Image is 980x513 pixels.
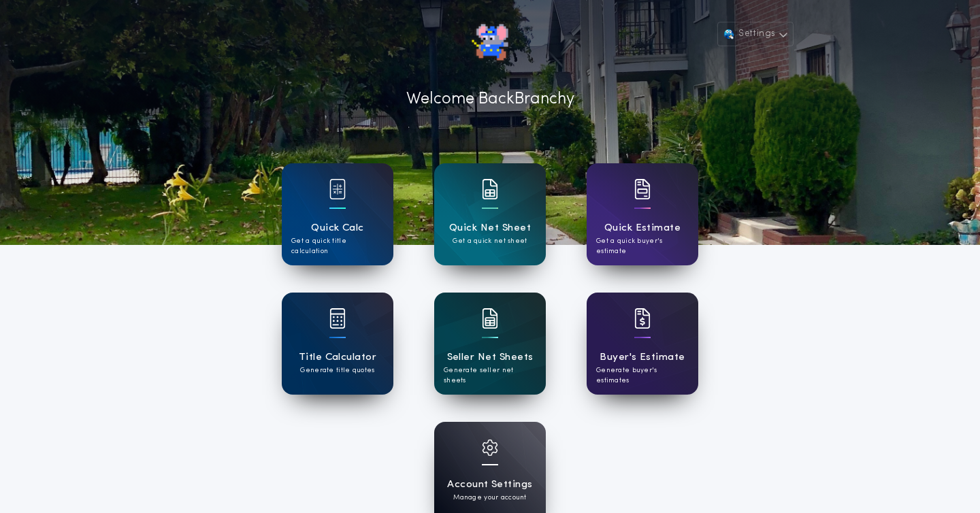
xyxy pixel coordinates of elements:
[604,220,681,236] h1: Quick Estimate
[447,477,532,493] h1: Account Settings
[434,163,546,265] a: card iconQuick Net SheetGet a quick net sheet
[482,440,498,456] img: card icon
[299,350,376,365] h1: Title Calculator
[596,365,689,386] p: Generate buyer's estimates
[600,350,685,365] h1: Buyer's Estimate
[406,87,574,112] p: Welcome Back Branchy
[453,493,526,503] p: Manage your account
[482,308,498,329] img: card icon
[453,236,527,246] p: Get a quick net sheet
[282,293,393,395] a: card iconTitle CalculatorGenerate title quotes
[282,163,393,265] a: card iconQuick CalcGet a quick title calculation
[447,350,534,365] h1: Seller Net Sheets
[596,236,689,256] p: Get a quick buyer's estimate
[329,308,346,329] img: card icon
[434,293,546,395] a: card iconSeller Net SheetsGenerate seller net sheets
[717,22,794,46] button: Settings
[329,179,346,199] img: card icon
[470,22,510,63] img: account-logo
[634,308,651,329] img: card icon
[311,220,364,236] h1: Quick Calc
[444,365,536,386] p: Generate seller net sheets
[449,220,531,236] h1: Quick Net Sheet
[587,163,698,265] a: card iconQuick EstimateGet a quick buyer's estimate
[722,27,736,41] img: user avatar
[291,236,384,256] p: Get a quick title calculation
[482,179,498,199] img: card icon
[300,365,374,376] p: Generate title quotes
[634,179,651,199] img: card icon
[587,293,698,395] a: card iconBuyer's EstimateGenerate buyer's estimates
